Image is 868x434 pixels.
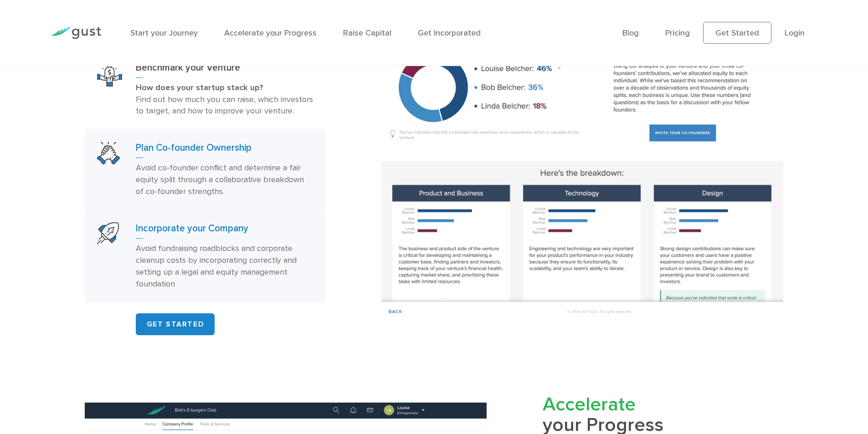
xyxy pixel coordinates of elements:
a: Plan Co Founder OwnershipPlan Co-founder OwnershipAvoid co-founder conflict and determine a fair ... [85,129,325,210]
a: Start your Journey [130,28,198,38]
a: Accelerate your Progress [224,28,317,38]
a: Pricing [665,28,690,38]
img: Start Your Company [97,222,119,244]
p: Avoid fundraising roadblocks and corporate cleanup costs by incorporating correctly and setting u... [136,243,313,290]
span: Accelerate [543,393,636,416]
strong: How does your startup stack up? [136,83,263,92]
p: Avoid co-founder conflict and determine a fair equity split through a collaborative breakdown of ... [136,162,313,198]
img: Plan Co-founder Relationships [381,13,783,321]
a: Get Incorporated [418,28,481,38]
a: Start Your CompanyIncorporate your CompanyAvoid fundraising roadblocks and corporate cleanup cost... [85,210,325,302]
a: GET STARTED [136,313,215,335]
img: Benchmark Your Venture [97,61,122,87]
a: Login [785,28,805,38]
img: Gust Logo [50,27,101,39]
a: Blog [622,28,639,38]
h3: Plan Co-founder Ownership [136,142,313,158]
a: Get Started [703,22,771,44]
h3: Incorporate your Company [136,222,313,239]
h3: Benchmark your Venture [136,61,313,78]
a: Raise Capital [343,28,391,38]
span: Find out how much you can raise, which investors to target, and how to improve your venture. [136,95,313,116]
a: Benchmark Your VentureBenchmark your VentureHow does your startup stack up? Find out how much you... [85,49,325,130]
img: Plan Co Founder Ownership [97,142,120,164]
